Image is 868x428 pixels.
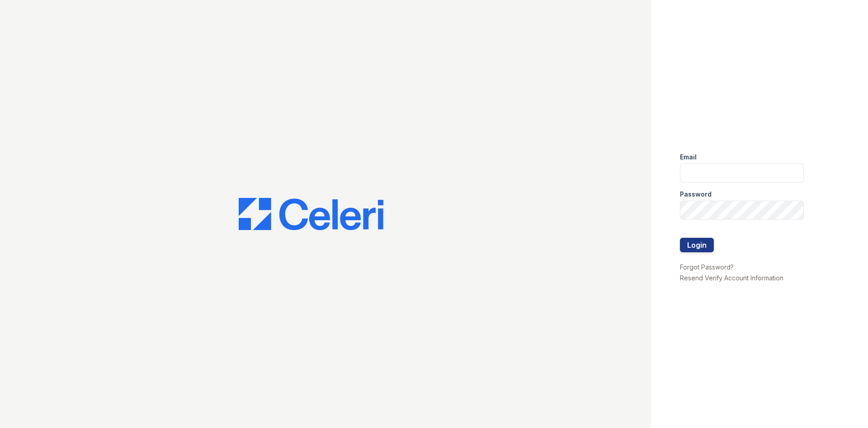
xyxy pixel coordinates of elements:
[680,238,714,252] button: Login
[680,263,734,271] a: Forgot Password?
[680,274,783,282] a: Resend Verify Account Information
[680,190,712,199] label: Password
[680,153,697,162] label: Email
[239,198,383,231] img: CE_Logo_Blue-a8612792a0a2168367f1c8372b55b34899dd931a85d93a1a3d3e32e68fde9ad4.png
